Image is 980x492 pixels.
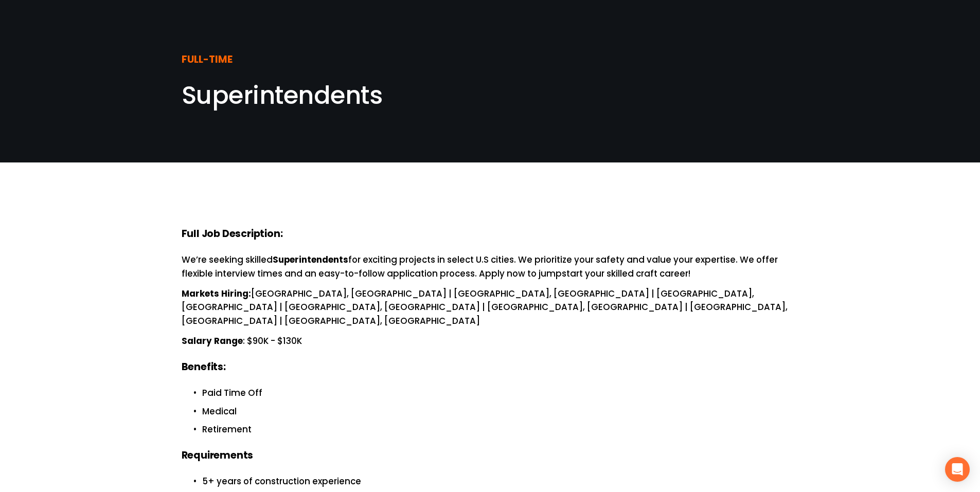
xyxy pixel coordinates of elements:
[182,335,243,347] strong: Salary Range
[182,253,799,281] p: We’re seeking skilled for exciting projects in select U.S cities. We prioritize your safety and v...
[182,227,283,241] strong: Full Job Description:
[182,448,254,462] strong: Requirements
[182,360,226,374] strong: Benefits:
[182,52,233,66] strong: FULL-TIME
[945,457,970,482] div: Open Intercom Messenger
[202,405,799,418] p: Medical
[202,423,799,436] p: Retirement
[202,475,799,488] p: 5+ years of construction experience
[182,334,799,348] p: : $90K - $130K
[273,253,348,266] strong: Superintendents
[182,78,383,113] span: Superintendents
[182,287,251,300] strong: Markets Hiring:
[202,386,799,400] p: Paid Time Off
[182,287,799,329] p: [GEOGRAPHIC_DATA], [GEOGRAPHIC_DATA] | [GEOGRAPHIC_DATA], [GEOGRAPHIC_DATA] | [GEOGRAPHIC_DATA], ...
